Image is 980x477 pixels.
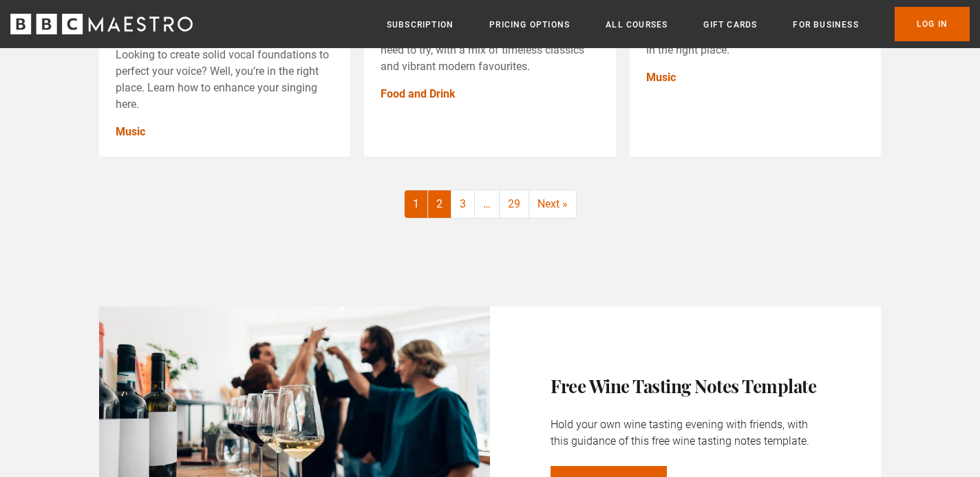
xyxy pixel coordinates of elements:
[10,14,193,34] svg: BBC Maestro
[500,190,529,218] a: 29
[405,190,428,218] span: 1
[551,373,834,400] h3: Free Wine Tasting Notes Template
[551,417,834,450] p: Hold your own wine tasting evening with friends, with this guidance of this free wine tasting not...
[116,124,145,140] a: Music
[381,86,456,102] a: Food and Drink
[646,69,676,86] a: Music
[428,190,451,218] a: 2
[793,18,858,32] a: For business
[703,18,757,32] a: Gift Cards
[606,18,668,32] a: All Courses
[387,7,970,41] nav: Primary
[489,18,570,32] a: Pricing Options
[529,190,576,218] a: Next »
[475,190,500,218] span: …
[404,190,577,219] nav: Posts
[451,190,475,218] a: 3
[387,18,454,32] a: Subscription
[895,7,970,41] a: Log In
